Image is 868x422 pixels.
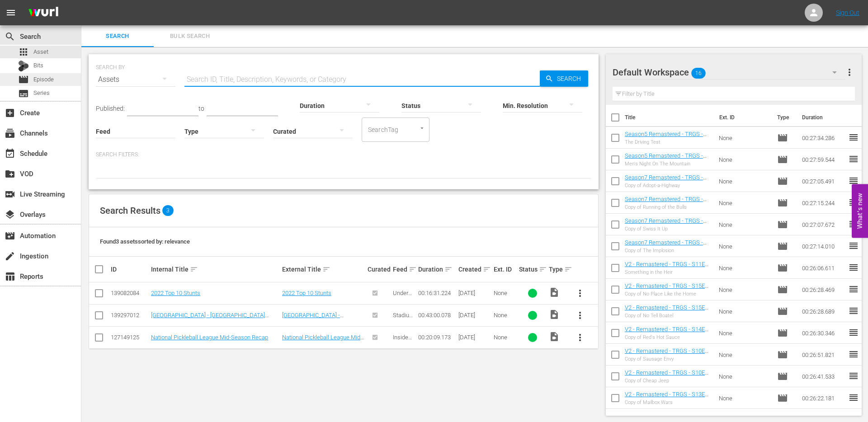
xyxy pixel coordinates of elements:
a: V2 - Remastered - TRGS - S13E06 - Mailbox Wars [625,391,711,404]
span: Episode [777,132,788,143]
td: 00:27:07.672 [798,214,848,235]
span: Episode [777,371,788,382]
td: None [715,127,774,149]
div: None [494,334,516,341]
a: V2 - Remastered - TRGS - S11E10 - Something in the Heir [625,261,711,274]
div: Copy of Mailbox Wars [625,399,712,405]
span: more_vert [575,288,585,299]
td: 00:26:22.181 [798,387,848,409]
span: Asset [33,47,48,56]
span: reorder [848,240,859,251]
td: None [715,344,774,366]
span: reorder [848,197,859,208]
span: menu [5,7,16,18]
div: Something in the Heir [625,269,712,275]
span: 16 [691,64,706,83]
span: Episode [777,349,788,360]
a: V2 - Remastered - TRGS - S15E04 - No Tell Boatel [625,304,711,318]
th: Title [625,105,714,130]
button: Open Feedback Widget [852,184,868,238]
div: 127149125 [111,334,148,341]
span: reorder [848,219,859,230]
td: None [715,387,774,409]
span: Video [549,309,560,320]
div: Men's Night On The Mountain [625,161,712,167]
span: sort [539,265,547,273]
button: Search [540,70,588,87]
div: ID [111,266,148,273]
div: 00:20:09.173 [418,334,456,341]
span: more_vert [575,310,585,321]
span: Under the Hood [393,290,412,310]
span: Episode [777,263,788,273]
td: 00:27:34.286 [798,127,848,149]
img: ans4CAIJ8jUAAAAAAAAAAAAAAAAAAAAAAAAgQb4GAAAAAAAAAAAAAAAAAAAAAAAAJMjXAAAAAAAAAAAAAAAAAAAAAAAAgAT5G... [22,2,65,23]
span: reorder [848,154,859,164]
div: [DATE] [458,334,491,341]
a: National Pickleball League Mid-Season Recap [151,334,268,341]
span: reorder [848,305,859,316]
span: sort [483,265,491,273]
td: None [715,192,774,214]
div: 139082084 [111,290,148,296]
div: Copy of No Place Like the Home [625,291,712,297]
span: reorder [848,392,859,403]
a: [GEOGRAPHIC_DATA] - [GEOGRAPHIC_DATA] [GEOGRAPHIC_DATA] - Season 2023 [151,312,269,325]
div: 00:43:00.078 [418,312,456,319]
div: Type [549,264,566,275]
div: [DATE] [458,290,491,296]
span: reorder [848,132,859,143]
a: V2 - Remastered - TRGS - S15E10 - No Place Like the Home [625,282,711,296]
span: reorder [848,370,859,381]
div: The Driving Test [625,139,712,145]
span: Episode [777,284,788,295]
a: V2 - Remastered - TRGS - S10E01 - Sausage Envy [625,347,711,361]
span: sort [190,265,198,273]
td: 00:26:41.533 [798,366,848,387]
span: Episode [18,74,29,85]
div: External Title [282,264,365,275]
span: reorder [848,349,859,360]
a: 2022 Top 10 Stunts [282,290,331,296]
div: Feed [393,264,415,275]
td: 00:26:30.346 [798,322,848,344]
th: Type [772,105,797,130]
span: Video [549,287,560,298]
span: Asset [18,47,29,57]
td: None [715,322,774,344]
div: Internal Title [151,264,279,275]
span: sort [409,265,417,273]
div: None [494,312,516,319]
td: 00:26:51.821 [798,344,848,366]
span: Series [33,89,50,98]
span: Live Streaming [5,189,15,200]
div: Copy of Adopt-a-Highway [625,183,712,188]
div: Copy of Sausage Envy [625,356,712,362]
button: more_vert [569,327,591,348]
a: [GEOGRAPHIC_DATA] - [GEOGRAPHIC_DATA] [GEOGRAPHIC_DATA] - Season 2023 [282,312,361,339]
a: National Pickleball League Mid-Season Recap [282,334,364,347]
th: Ext. ID [714,105,772,130]
td: None [715,170,774,192]
td: None [715,300,774,322]
td: None [715,279,774,300]
span: Channels [5,128,15,139]
span: more_vert [844,67,855,78]
span: Episode [777,197,788,208]
span: Reports [5,271,15,282]
a: Season7 Remastered - TRGS - S07E03 - The Implosion [625,239,707,253]
td: 00:26:28.469 [798,279,848,300]
span: Schedule [5,148,15,159]
span: Search [87,31,148,42]
span: to [198,105,204,112]
th: Duration [797,105,851,130]
div: None [494,290,516,296]
span: Bits [33,61,43,70]
span: Search Results [100,205,160,216]
div: Ext. ID [494,266,516,273]
span: sort [322,265,330,273]
span: reorder [848,175,859,186]
span: reorder [848,262,859,273]
span: Series [18,88,29,99]
span: Episode [777,154,788,165]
